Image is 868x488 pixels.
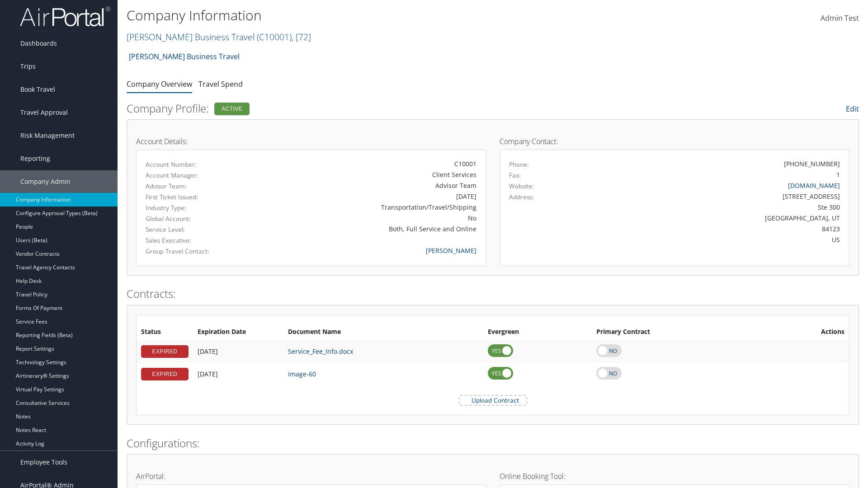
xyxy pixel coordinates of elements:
h1: Company Information [127,6,615,25]
span: Reporting [20,147,50,170]
a: Admin Test [821,5,859,33]
span: [DATE] [198,347,218,356]
div: US [595,235,840,244]
h2: Configurations: [127,436,859,451]
h2: Contracts: [127,286,859,301]
span: Travel Approval [20,101,68,124]
a: Edit [846,104,859,114]
th: Status [137,324,193,340]
span: Risk Management [20,124,75,147]
a: [PERSON_NAME] [426,246,476,255]
span: , [ 72 ] [292,31,311,43]
label: Advisor Team: [146,182,247,191]
div: Transportation/Travel/Shipping [260,202,476,212]
label: Service Level: [146,225,247,234]
th: Actions [761,324,849,340]
div: Client Services [260,170,476,179]
div: Both, Full Service and Online [260,224,476,234]
th: Evergreen [483,324,592,340]
label: Account Number: [146,160,247,169]
a: Company Overview [127,79,192,89]
span: ( C10001 ) [257,31,292,43]
label: Phone: [509,160,529,169]
h4: Company Contact: [500,138,849,145]
a: image-60 [288,370,316,378]
label: Industry Type: [146,203,247,212]
span: Trips [20,55,36,78]
h4: Online Booking Tool: [500,473,849,480]
label: Fax: [509,171,521,180]
a: Service_Fee_Info.docx [288,347,353,356]
div: [STREET_ADDRESS] [595,192,840,201]
a: Travel Spend [198,79,243,89]
span: Admin Test [821,13,859,23]
span: Company Admin [20,170,71,193]
div: Active [214,103,250,115]
a: [DOMAIN_NAME] [788,181,840,190]
div: Add/Edit Date [198,347,279,356]
label: Address: [509,192,534,202]
label: Group Travel Contact: [146,247,247,256]
label: Upload Contract [460,396,526,405]
div: [DATE] [260,192,476,201]
span: Dashboards [20,32,57,55]
th: Primary Contract [592,324,761,340]
div: No [260,213,476,223]
label: Global Account: [146,214,247,223]
div: 1 [836,170,840,179]
h4: AirPortal: [136,473,486,480]
div: [PHONE_NUMBER] [784,159,840,169]
div: C10001 [260,159,476,169]
label: Website: [509,182,534,191]
span: [DATE] [198,370,218,378]
div: EXPIRED [141,345,189,358]
div: Ste 300 [595,202,840,212]
label: Account Manager: [146,171,247,180]
span: Employee Tools [20,451,67,474]
div: Advisor Team [260,181,476,190]
th: Expiration Date [193,324,283,340]
h4: Account Details: [136,138,486,145]
div: [GEOGRAPHIC_DATA], UT [595,213,840,223]
label: Sales Executive: [146,236,247,245]
div: Add/Edit Date [198,370,279,378]
h2: Company Profile: [127,101,610,116]
i: Remove Contract [835,365,844,383]
div: EXPIRED [141,368,189,380]
img: airportal-logo.png [20,6,110,27]
a: [PERSON_NAME] Business Travel [129,47,240,66]
i: Remove Contract [835,343,844,360]
a: [PERSON_NAME] Business Travel [127,31,311,43]
th: Document Name [283,324,483,340]
label: First Ticket Issued: [146,192,247,202]
div: 84123 [595,224,840,234]
span: Book Travel [20,78,55,101]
